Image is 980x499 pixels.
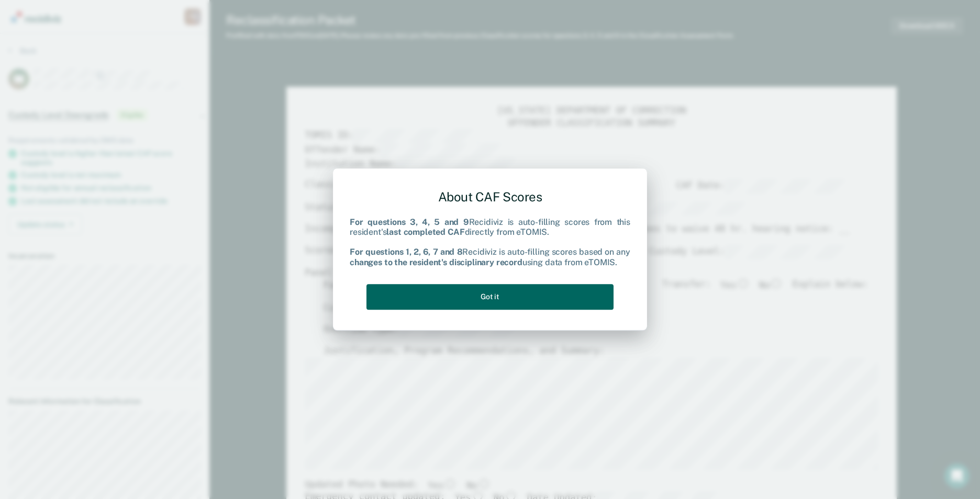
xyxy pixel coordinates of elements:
div: About CAF Scores [350,181,630,213]
b: changes to the resident's disciplinary record [350,257,522,267]
button: Got it [366,284,614,310]
b: For questions 3, 4, 5 and 9 [350,217,469,227]
b: For questions 1, 2, 6, 7 and 8 [350,247,462,257]
div: Recidiviz is auto-filling scores from this resident's directly from eTOMIS. Recidiviz is auto-fil... [350,217,630,267]
b: last completed CAF [386,227,464,237]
